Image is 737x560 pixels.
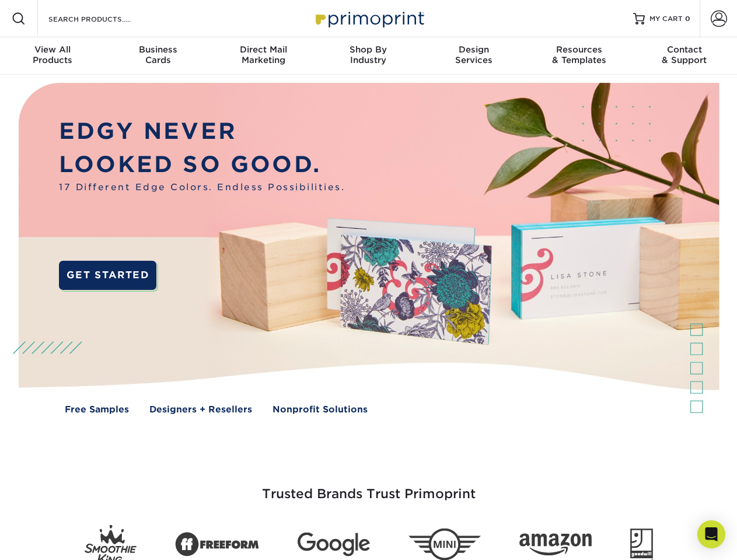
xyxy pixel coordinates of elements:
div: & Templates [526,44,631,65]
span: 17 Different Edge Colors. Endless Possibilities. [59,181,345,194]
a: Contact& Support [632,37,737,75]
input: SEARCH PRODUCTS..... [47,12,161,26]
span: Business [105,44,210,55]
a: Direct MailMarketing [211,37,316,75]
span: Direct Mail [211,44,316,55]
a: Designers + Resellers [149,403,252,416]
div: Cards [105,44,210,65]
img: Google [298,533,370,556]
a: Nonprofit Solutions [273,403,368,416]
div: Industry [316,44,421,65]
a: Free Samples [65,403,129,416]
a: Shop ByIndustry [316,37,421,75]
a: Resources& Templates [526,37,631,75]
p: LOOKED SO GOOD. [59,148,345,181]
a: BusinessCards [105,37,210,75]
span: Resources [526,44,631,55]
h3: Trusted Brands Trust Primoprint [27,459,710,516]
div: Open Intercom Messenger [697,520,725,548]
img: Primoprint [310,6,427,31]
a: DesignServices [421,37,526,75]
div: Marketing [211,44,316,65]
span: MY CART [649,14,683,24]
div: & Support [632,44,737,65]
span: Shop By [316,44,421,55]
span: Contact [632,44,737,55]
div: Services [421,44,526,65]
span: 0 [685,15,690,23]
img: Amazon [519,534,592,556]
span: Design [421,44,526,55]
img: Goodwill [630,528,653,560]
a: GET STARTED [59,261,156,290]
p: EDGY NEVER [59,115,345,148]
